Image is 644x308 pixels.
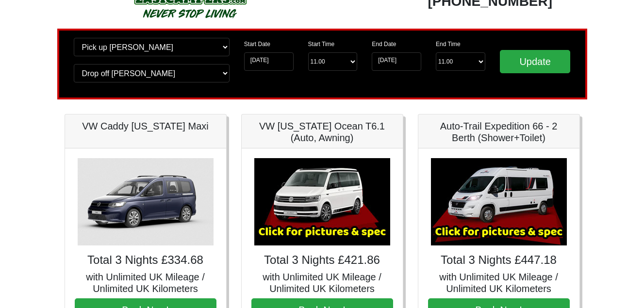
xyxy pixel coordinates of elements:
[254,158,390,245] img: VW California Ocean T6.1 (Auto, Awning)
[428,120,570,144] h5: Auto-Trail Expedition 66 - 2 Berth (Shower+Toilet)
[436,40,461,49] label: End Time
[244,40,270,49] label: Start Date
[500,50,571,73] input: Update
[308,40,335,49] label: Start Time
[75,120,216,132] h5: VW Caddy [US_STATE] Maxi
[251,271,393,294] h5: with Unlimited UK Mileage / Unlimited UK Kilometers
[372,40,396,49] label: End Date
[251,120,393,144] h5: VW [US_STATE] Ocean T6.1 (Auto, Awning)
[75,253,216,267] h4: Total 3 Nights £334.68
[428,271,570,294] h5: with Unlimited UK Mileage / Unlimited UK Kilometers
[372,52,421,71] input: Return Date
[75,271,216,294] h5: with Unlimited UK Mileage / Unlimited UK Kilometers
[78,158,214,245] img: VW Caddy California Maxi
[251,253,393,267] h4: Total 3 Nights £421.86
[244,52,294,71] input: Start Date
[428,253,570,267] h4: Total 3 Nights £447.18
[431,158,567,245] img: Auto-Trail Expedition 66 - 2 Berth (Shower+Toilet)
